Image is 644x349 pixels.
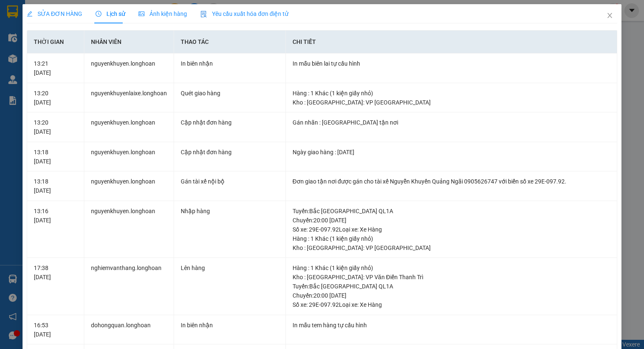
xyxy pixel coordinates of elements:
[293,273,610,282] div: Kho : [GEOGRAPHIC_DATA]: VP Văn Điển Thanh Trì
[84,258,174,315] td: nghiemvanthang.longhoan
[598,4,621,28] button: Close
[293,321,610,330] div: In mẫu tem hàng tự cấu hình
[139,10,187,17] span: Ảnh kiện hàng
[181,177,279,186] div: Gán tài xế nội bộ
[84,53,174,83] td: nguyenkhuyen.longhoan
[34,59,77,77] div: 13:21 [DATE]
[181,148,279,157] div: Cập nhật đơn hàng
[606,12,613,19] span: close
[96,10,125,17] span: Lịch sử
[34,118,77,136] div: 13:20 [DATE]
[293,206,610,234] div: Tuyến : Bắc [GEOGRAPHIC_DATA] QL1A Chuyến: 20:00 [DATE] Số xe: 29E-097.92 Loại xe: Xe Hàng
[84,31,174,53] th: Nhân viên
[84,171,174,201] td: nguyenkhuyen.longhoan
[293,89,610,98] div: Hàng : 1 Khác (1 kiện giấy nhỏ)
[200,10,288,17] span: Yêu cầu xuất hóa đơn điện tử
[84,201,174,258] td: nguyenkhuyen.longhoan
[34,89,77,107] div: 13:20 [DATE]
[181,89,279,98] div: Quét giao hàng
[34,263,77,282] div: 17:38 [DATE]
[286,31,617,53] th: Chi tiết
[181,59,279,68] div: In biên nhận
[181,263,279,273] div: Lên hàng
[34,148,77,166] div: 13:18 [DATE]
[84,83,174,113] td: nguyenkhuyenlaixe.longhoan
[293,263,610,273] div: Hàng : 1 Khác (1 kiện giấy nhỏ)
[27,11,33,17] span: edit
[293,59,610,68] div: In mẫu biên lai tự cấu hình
[34,177,77,195] div: 13:18 [DATE]
[293,148,610,157] div: Ngày giao hàng : [DATE]
[139,11,144,17] span: picture
[293,243,610,252] div: Kho : [GEOGRAPHIC_DATA]: VP [GEOGRAPHIC_DATA]
[27,10,82,17] span: SỬA ĐƠN HÀNG
[84,142,174,172] td: nguyenkhuyen.longhoan
[174,31,286,53] th: Thao tác
[34,321,77,339] div: 16:53 [DATE]
[200,11,207,18] img: icon
[293,282,610,309] div: Tuyến : Bắc [GEOGRAPHIC_DATA] QL1A Chuyến: 20:00 [DATE] Số xe: 29E-097.92 Loại xe: Xe Hàng
[293,177,610,186] div: Đơn giao tận nơi được gán cho tài xế Nguyễn Khuyến Quảng Ngãi 0905626747 với biển số xe 29E-0...
[293,98,610,107] div: Kho : [GEOGRAPHIC_DATA]: VP [GEOGRAPHIC_DATA]
[293,234,610,243] div: Hàng : 1 Khác (1 kiện giấy nhỏ)
[181,321,279,330] div: In biên nhận
[293,118,610,127] div: Gán nhãn : [GEOGRAPHIC_DATA] tận nơi
[84,315,174,345] td: dohongquan.longhoan
[34,206,77,225] div: 13:16 [DATE]
[181,206,279,216] div: Nhập hàng
[84,112,174,142] td: nguyenkhuyen.longhoan
[181,118,279,127] div: Cập nhật đơn hàng
[96,11,101,17] span: clock-circle
[27,31,84,53] th: Thời gian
